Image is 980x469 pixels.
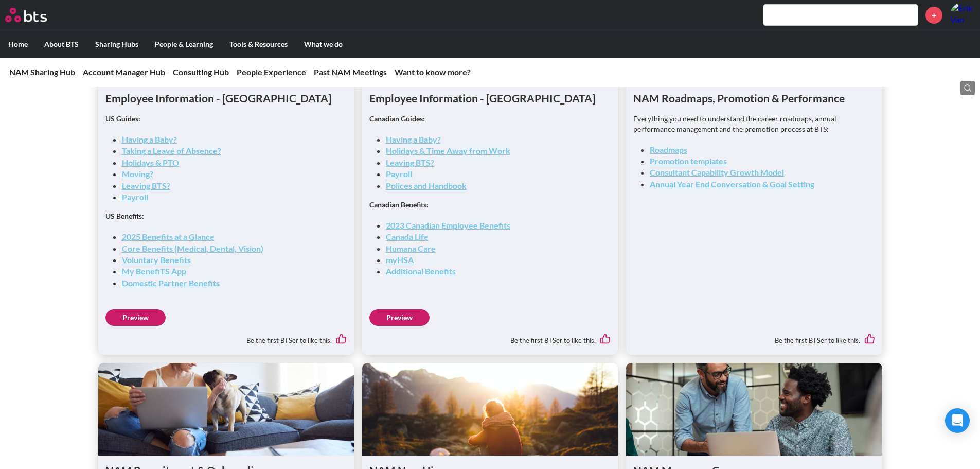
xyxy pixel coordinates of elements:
label: About BTS [36,31,87,58]
a: Payroll [386,169,412,179]
a: Consulting Hub [173,67,229,77]
a: Having a Baby? [122,134,177,144]
a: Having a Baby? [386,134,441,144]
a: Past NAM Meetings [314,67,387,77]
a: Preview [369,309,430,326]
a: 2023 Canadian Employee Benefits [386,220,510,230]
img: BTS Logo [5,8,47,22]
div: Be the first BTSer to like this. [369,326,611,348]
strong: Canadian Benefits: [369,200,429,209]
strong: Canadian Guides: [369,114,425,123]
a: Core Benefits (Medical, Dental, Vision) [122,244,263,253]
a: My BenefiTS App [122,266,186,276]
a: Account Manager Hub [83,67,165,77]
img: Erik Van Elderen [950,3,975,27]
label: People & Learning [147,31,221,58]
a: 2025 Benefits at a Glance [122,232,215,241]
p: Everything you need to understand the career roadmaps, annual performance management and the prom... [633,114,875,134]
div: Open Intercom Messenger [945,408,970,433]
strong: US Guides: [105,114,140,123]
div: Be the first BTSer to like this. [633,326,875,348]
a: People Experience [237,67,306,77]
a: Preview [105,309,166,326]
a: Holidays & Time Away from Work [386,146,510,155]
strong: US Benefits: [105,212,144,220]
a: + [925,7,942,24]
a: Domestic Partner Benefits [122,278,220,288]
a: Additional Benefits [386,266,456,276]
a: Canada Life [386,232,429,241]
a: myHSA [386,255,414,265]
a: Promotion templates [650,156,727,166]
a: NAM Sharing Hub [9,67,75,77]
div: Be the first BTSer to like this. [105,326,347,348]
a: Humana Care [386,244,436,253]
a: Payroll [122,192,148,202]
h1: Employee Information - [GEOGRAPHIC_DATA] [369,91,611,106]
a: Profile [950,3,975,27]
a: Consultant Capability Growth Model [650,167,784,177]
a: Annual Year End Conversation & Goal Setting [650,179,814,189]
a: Voluntary Benefits [122,255,191,265]
label: Tools & Resources [221,31,296,58]
a: Taking a Leave of Absence? [122,146,221,155]
a: Want to know more? [395,67,471,77]
a: Roadmaps [650,145,687,154]
a: Polices and Handbook [386,181,467,190]
a: Leaving BTS? [122,181,170,190]
h1: Employee Information - [GEOGRAPHIC_DATA] [105,91,347,106]
label: What we do [296,31,351,58]
a: Go home [5,8,66,22]
a: Holidays & PTO [122,158,179,167]
label: Sharing Hubs [87,31,147,58]
a: Moving? [122,169,153,179]
h1: NAM Roadmaps, Promotion & Performance [633,91,875,106]
a: Leaving BTS? [386,158,434,167]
